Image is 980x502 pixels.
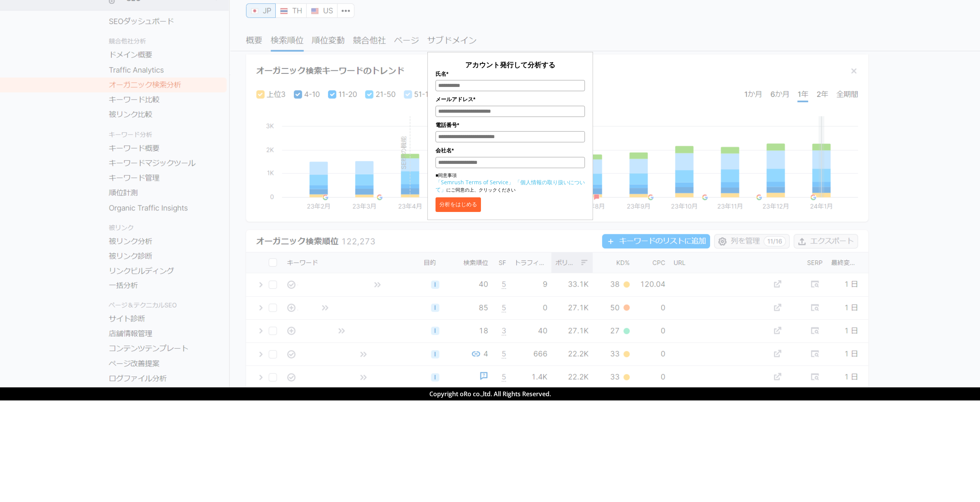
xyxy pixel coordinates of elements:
[436,197,481,212] button: 分析をはじめる
[436,178,514,186] a: 「Semrush Terms of Service」
[436,178,585,193] a: 「個人情報の取り扱いについて」
[436,172,585,193] p: ■同意事項 にご同意の上、クリックください
[436,95,585,103] label: メールアドレス*
[436,121,585,129] label: 電話番号*
[429,390,551,398] span: Copyright oRo co.,ltd. All Rights Reserved.
[465,60,555,69] span: アカウント発行して分析する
